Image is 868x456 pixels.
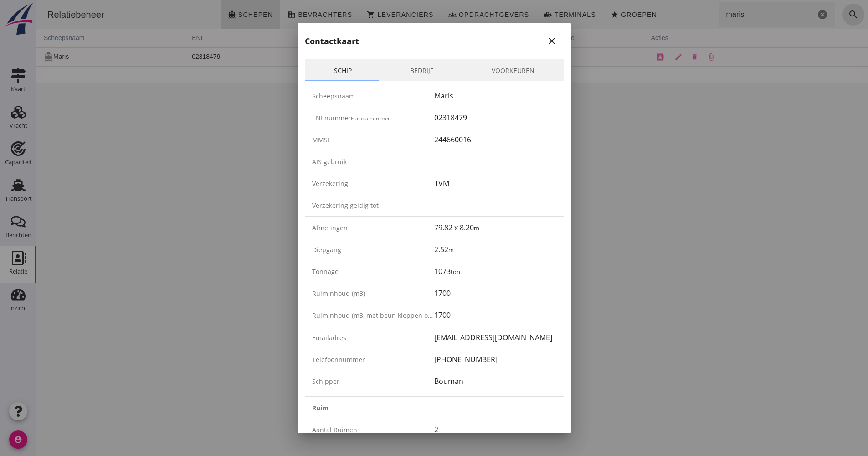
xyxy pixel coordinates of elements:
[434,288,556,299] div: 1700
[312,201,434,210] div: Verzekering geldig tot
[434,90,556,101] div: Maris
[584,11,621,18] span: Groepen
[508,29,607,47] th: breedte
[671,53,679,61] i: attach_file
[434,310,556,321] div: 1700
[434,424,556,435] div: 2
[434,376,556,387] div: Bouman
[261,11,316,18] span: Bevrachters
[340,29,417,47] th: m3
[305,35,359,47] h2: Contactkaart
[434,332,556,343] div: [EMAIL_ADDRESS][DOMAIN_NAME]
[434,354,556,365] div: [PHONE_NUMBER]
[312,403,329,413] strong: Ruim
[412,10,420,19] i: groups
[312,91,434,101] div: Scheepsnaam
[148,29,263,47] th: ENI
[574,10,582,19] i: star
[607,29,832,47] th: acties
[462,59,564,81] a: Voorkeuren
[330,10,339,19] i: shopping_cart
[251,10,259,19] i: business
[422,11,493,18] span: Opdrachtgevers
[434,178,556,189] div: TVM
[340,11,397,18] span: Leveranciers
[312,179,434,188] div: Verzekering
[474,224,479,232] small: m
[7,52,17,62] i: directions_boat
[340,47,417,66] td: 1700
[312,113,434,123] div: ENI nummer
[781,9,791,20] i: Wis Zoeken...
[312,425,357,434] span: Aantal ruimen
[305,59,381,81] a: Schip
[417,29,508,47] th: lengte
[312,267,434,276] div: Tonnage
[517,11,560,18] span: Terminals
[448,246,454,254] small: m
[312,223,434,233] div: Afmetingen
[312,289,434,298] div: Ruiminhoud (m3)
[263,47,340,66] td: 1073
[191,10,200,19] i: directions_boat
[638,53,646,61] i: edit
[312,157,434,166] div: AIS gebruik
[655,53,662,60] i: delete
[451,268,460,276] small: ton
[312,355,434,364] div: Telefoonnummer
[434,222,556,233] div: 79.82 x 8.20
[312,245,434,254] div: Diepgang
[546,36,557,47] i: close
[417,47,508,66] td: 79,82
[812,9,822,20] i: search
[148,47,263,66] td: 02318479
[434,244,556,255] div: 2.52
[263,29,340,47] th: ton
[507,10,515,19] i: front_loader
[4,8,75,21] div: Relatiebeheer
[620,53,628,61] i: contacts
[508,47,607,66] td: 8,2
[381,59,462,81] a: Bedrijf
[312,333,434,342] div: Emailadres
[351,115,390,122] small: Europa nummer
[312,135,434,145] div: MMSI
[434,134,556,145] div: 244660016
[434,112,556,123] div: 02318479
[312,311,434,320] div: Ruiminhoud (m3, met beun kleppen open)
[201,11,237,18] span: Schepen
[312,377,434,386] div: Schipper
[434,266,556,277] div: 1073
